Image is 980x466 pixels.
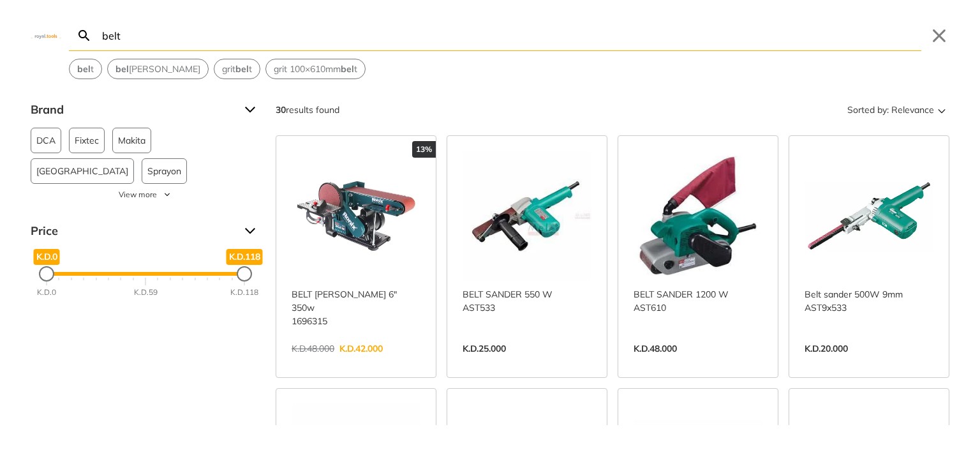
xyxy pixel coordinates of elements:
div: Suggestion: belt [69,59,102,79]
button: DCA [31,128,61,153]
span: Price [31,221,235,241]
button: Sorted by:Relevance Sort [845,100,949,120]
span: View more [119,189,157,200]
button: Fixtec [69,128,105,153]
div: Suggestion: grit belt [214,59,260,79]
button: Select suggestion: belt [70,59,101,79]
span: Relevance [891,100,934,120]
span: Brand [31,100,235,120]
button: Select suggestion: belt sander [108,59,208,79]
input: Search… [100,20,921,50]
button: Makita [112,128,151,153]
button: [GEOGRAPHIC_DATA] [31,158,134,184]
div: K.D.0 [37,287,56,298]
div: 13% [412,141,436,158]
strong: bel [341,63,354,75]
button: Select suggestion: grit belt [214,59,260,79]
strong: bel [77,63,91,75]
span: grit t [222,63,252,76]
div: Maximum Price [237,266,252,282]
button: View more [31,189,260,200]
svg: Search [77,28,92,43]
span: Makita [118,128,145,153]
div: Minimum Price [39,266,54,282]
span: t [77,63,94,76]
span: Fixtec [75,128,99,153]
span: [GEOGRAPHIC_DATA] [36,159,128,183]
span: DCA [36,128,56,153]
div: K.D.118 [230,287,258,298]
div: K.D.59 [134,287,158,298]
div: Suggestion: belt sander [107,59,209,79]
svg: Sort [934,102,949,117]
span: grit 100×610mm t [274,63,357,76]
button: Sprayon [142,158,187,184]
div: Suggestion: grit 100×610mm belt [265,59,366,79]
span: Sprayon [147,159,181,183]
strong: 30 [276,104,286,116]
button: Close [929,26,949,46]
span: [PERSON_NAME] [115,63,200,76]
strong: bel [115,63,129,75]
strong: bel [235,63,249,75]
img: Close [31,33,61,38]
button: Select suggestion: grit 100×610mm belt [266,59,365,79]
div: results found [276,100,339,120]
